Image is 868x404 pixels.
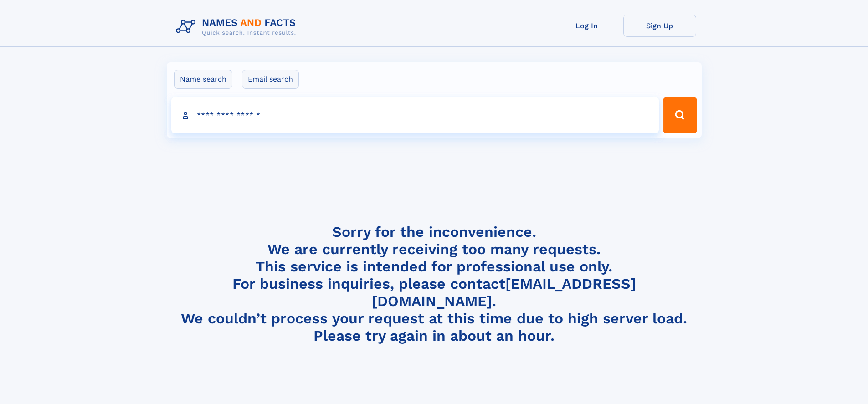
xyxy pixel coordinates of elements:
[242,70,299,89] label: Email search
[663,97,697,133] button: Search Button
[171,97,659,133] input: search input
[172,223,696,345] h4: Sorry for the inconvenience. We are currently receiving too many requests. This service is intend...
[550,15,623,37] a: Log In
[372,275,636,310] a: [EMAIL_ADDRESS][DOMAIN_NAME]
[172,15,303,39] img: Logo Names and Facts
[174,70,232,89] label: Name search
[623,15,696,37] a: Sign Up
